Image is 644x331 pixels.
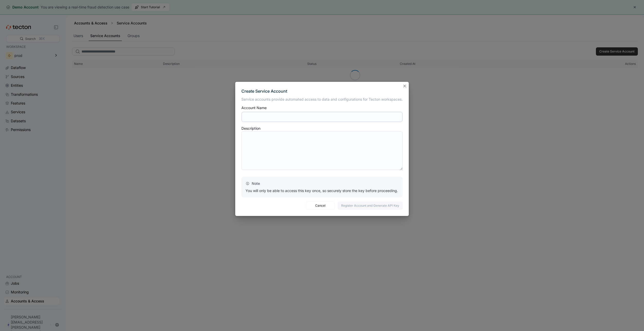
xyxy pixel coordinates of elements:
button: Register Account and Generate API Key [338,202,403,210]
div: Description [241,127,260,130]
span: Register Account and Generate API Key [341,202,399,210]
p: You will only be able to access this key once, so securely store the key before proceeding. [246,188,398,193]
button: Closes this modal window [402,83,408,89]
div: Create Service Account [241,88,403,95]
p: Note [246,181,398,186]
p: Service accounts provide automated access to data and configurations for Tecton workspaces. [241,97,403,102]
span: Cancel [309,202,331,210]
button: Cancel [306,202,335,210]
div: Account Name [241,106,267,110]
